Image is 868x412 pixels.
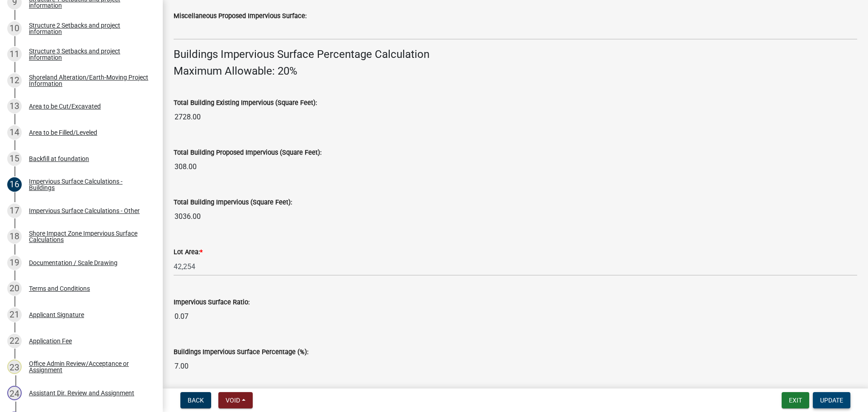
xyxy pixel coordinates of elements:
[7,125,22,140] div: 14
[7,99,22,114] div: 13
[226,397,240,404] span: Void
[29,312,84,318] div: Applicant Signature
[7,21,22,36] div: 10
[174,199,292,206] label: Total Building Impervious (Square Feet):
[29,260,118,266] div: Documentation / Scale Drawing
[782,392,809,408] button: Exit
[29,208,140,214] div: Impervious Surface Calculations - Other
[29,156,89,162] div: Backfill at foundation
[7,386,22,400] div: 24
[188,397,204,404] span: Back
[174,299,250,306] label: Impervious Surface Ratio:
[29,103,101,109] div: Area to be Cut/Excavated
[29,22,148,35] div: Structure 2 Setbacks and project information
[29,74,148,87] div: Shoreland Alteration/Earth-Moving Project Information
[29,360,148,373] div: Office Admin Review/Acceptance or Assignment
[7,73,22,88] div: 12
[7,334,22,348] div: 22
[174,13,307,19] label: Miscellaneous Proposed Impervious Surface:
[7,308,22,322] div: 21
[7,281,22,296] div: 20
[7,256,22,270] div: 19
[29,48,148,61] div: Structure 3 Setbacks and project information
[29,230,148,243] div: Shore Impact Zone Impervious Surface Calculations
[174,100,317,106] label: Total Building Existing Impervious (Square Feet):
[174,349,308,355] label: Buildings Impervious Surface Percentage (%):
[174,65,857,78] h4: Maximum Allowable: 20%
[7,229,22,244] div: 18
[218,392,253,408] button: Void
[7,177,22,192] div: 16
[7,152,22,166] div: 15
[7,360,22,374] div: 23
[29,178,148,191] div: Impervious Surface Calculations - Buildings
[29,390,134,396] div: Assistant Dir. Review and Assignment
[180,392,211,408] button: Back
[29,338,72,344] div: Application Fee
[7,204,22,218] div: 17
[174,249,203,256] label: Lot Area:
[29,129,97,136] div: Area to be Filled/Leveled
[7,47,22,62] div: 11
[29,285,90,292] div: Terms and Conditions
[174,150,321,156] label: Total Building Proposed Impervious (Square Feet):
[813,392,850,408] button: Update
[820,397,843,404] span: Update
[174,48,857,61] h4: Buildings Impervious Surface Percentage Calculation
